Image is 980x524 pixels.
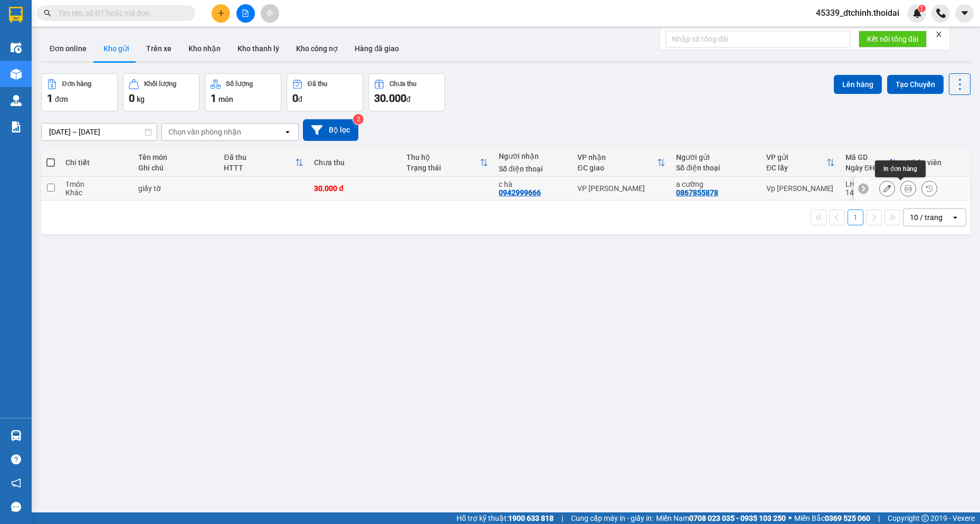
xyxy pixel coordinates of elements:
div: Chọn văn phòng nhận [168,127,241,137]
span: 1 [211,92,216,104]
div: 0867855878 [676,188,718,197]
div: VP nhận [577,153,657,161]
img: phone-icon [936,8,946,18]
div: Đơn hàng [62,80,91,88]
span: Hỗ trợ kỹ thuật: [456,512,554,524]
button: Hàng đã giao [346,36,407,61]
span: message [11,502,21,512]
input: Select a date range. [42,123,157,140]
span: Cung cấp máy in - giấy in: [571,512,653,524]
div: Ghi chú [138,164,214,172]
div: Đã thu [308,80,327,88]
strong: 0369 525 060 [825,514,870,522]
button: aim [261,4,279,23]
div: Tên món [138,153,214,161]
span: file-add [242,9,249,17]
span: search [44,9,51,17]
img: warehouse-icon [11,430,22,441]
div: ĐC lấy [766,164,826,172]
th: Toggle SortBy [401,149,493,177]
span: 30.000 [374,92,406,104]
span: | [878,512,880,524]
button: file-add [236,4,255,23]
button: Đã thu0đ [287,73,363,111]
div: a cường [676,180,756,188]
div: Khác [65,188,128,197]
div: Số lượng [226,80,253,88]
th: Toggle SortBy [218,149,309,177]
img: solution-icon [11,121,22,132]
img: icon-new-feature [912,8,922,18]
div: Người nhận [499,152,567,160]
div: giấy tờ [138,184,214,193]
div: VP [PERSON_NAME] [577,184,665,193]
sup: 2 [353,114,364,125]
div: Số điện thoại [676,164,756,172]
button: Đơn online [41,36,95,61]
button: Số lượng1món [205,73,281,111]
span: Miền Bắc [794,512,870,524]
div: 1 món [65,180,128,188]
button: Chưa thu30.000đ [368,73,445,111]
button: plus [212,4,230,23]
div: c hà [499,180,567,188]
button: Kho thanh lý [229,36,288,61]
div: Thu hộ [406,153,480,161]
span: món [218,95,233,103]
button: Đơn hàng1đơn [41,73,118,111]
button: Tạo Chuyến [887,75,944,94]
input: Nhập số tổng đài [665,31,850,47]
div: Sửa đơn hàng [879,180,895,196]
svg: open [951,213,959,222]
th: Toggle SortBy [761,149,840,177]
div: Nhân viên [908,158,964,167]
th: Toggle SortBy [840,149,902,177]
img: warehouse-icon [11,42,22,53]
span: | [562,512,563,524]
button: Kho gửi [95,36,138,61]
div: 10 / trang [910,212,943,223]
span: đơn [55,95,68,103]
span: question-circle [11,454,21,464]
sup: 1 [918,5,926,12]
span: kg [137,95,145,103]
img: warehouse-icon [11,95,22,106]
div: Chưa thu [314,158,396,167]
div: 14:13 [DATE] [845,188,897,197]
button: Trên xe [138,36,180,61]
div: Đã thu [224,153,295,161]
button: Khối lượng0kg [123,73,199,111]
div: LH1310250043 [845,180,897,188]
span: caret-down [960,8,969,18]
button: Kho nhận [180,36,229,61]
span: đ [406,95,411,103]
span: Kết nối tổng đài [867,33,918,45]
div: Khối lượng [144,80,176,88]
button: caret-down [955,4,974,23]
div: 30.000 đ [314,184,396,193]
span: Miền Nam [656,512,786,524]
button: Kho công nợ [288,36,346,61]
button: Kết nối tổng đài [859,31,927,47]
input: Tìm tên, số ĐT hoặc mã đơn [58,7,183,19]
button: Lên hàng [834,75,882,94]
div: Ngày ĐH [845,164,889,172]
span: notification [11,478,21,488]
span: 45339_dtchinh.thoidai [807,6,908,20]
img: warehouse-icon [11,69,22,80]
div: ĐC giao [577,164,657,172]
div: Chi tiết [65,158,128,167]
div: VP gửi [766,153,826,161]
button: 1 [848,209,863,225]
span: ⚪️ [788,516,792,520]
div: Mã GD [845,153,889,161]
span: 1 [47,92,53,104]
img: logo-vxr [9,7,23,23]
span: 0 [129,92,135,104]
button: Bộ lọc [303,119,358,141]
div: 0942999666 [499,188,541,197]
div: In đơn hàng [875,160,926,177]
span: close [935,31,943,38]
th: Toggle SortBy [572,149,671,177]
div: Chưa thu [389,80,416,88]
